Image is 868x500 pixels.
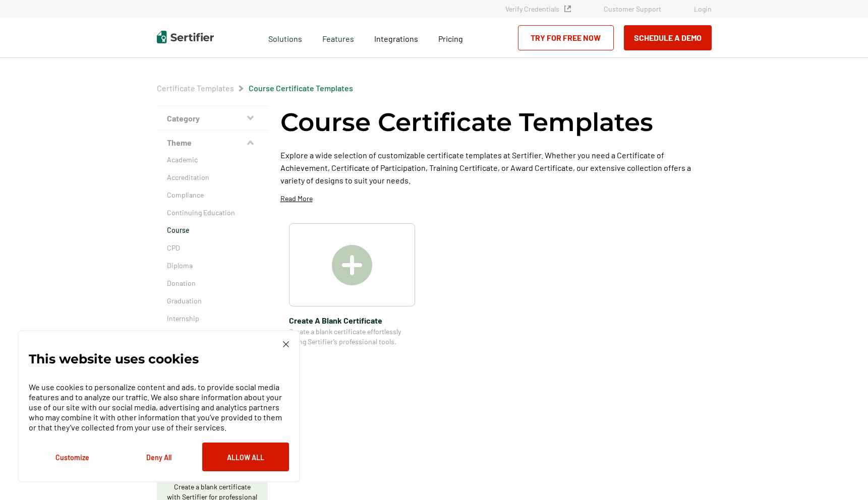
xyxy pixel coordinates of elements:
[268,31,302,44] span: Solutions
[518,25,614,50] a: Try for Free Now
[280,194,313,204] p: Read More
[438,31,463,44] a: Pricing
[167,243,258,253] a: CPD
[167,314,258,324] a: Internship
[604,5,661,13] a: Customer Support
[332,245,372,285] img: Create A Blank Certificate
[564,6,571,12] img: Verified
[322,31,354,44] span: Features
[694,5,712,13] a: Login
[167,155,258,165] a: Academic
[505,5,571,13] a: Verify Credentials
[289,314,415,327] span: Create A Blank Certificate
[280,106,653,139] h1: Course Certificate Templates
[157,83,353,93] div: Breadcrumb
[157,83,234,93] a: Certificate Templates
[374,34,418,43] span: Integrations
[167,261,258,271] a: Diploma
[29,354,199,364] p: This website uses cookies
[167,278,258,288] a: Donation
[167,172,258,182] a: Accreditation
[202,443,289,471] button: Allow All
[283,341,289,347] img: Cookie Popup Close
[374,31,418,44] a: Integrations
[167,190,258,200] a: Compliance
[157,155,268,367] div: Theme
[157,106,268,131] button: Category
[167,296,258,306] a: Graduation
[167,208,258,218] a: Continuing Education
[29,443,115,471] button: Customize
[167,225,258,235] a: Course
[157,31,214,43] img: Sertifier | Digital Credentialing Platform
[289,327,415,347] span: Create a blank certificate effortlessly using Sertifier’s professional tools.
[115,443,202,471] button: Deny All
[157,131,268,155] button: Theme
[624,25,712,50] button: Schedule a Demo
[29,382,289,432] p: We use cookies to personalize content and ads, to provide social media features and to analyze ou...
[438,34,463,43] span: Pricing
[280,149,712,186] p: Explore a wide selection of customizable certificate templates at Sertifier. Whether you need a C...
[249,83,353,93] a: Course Certificate Templates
